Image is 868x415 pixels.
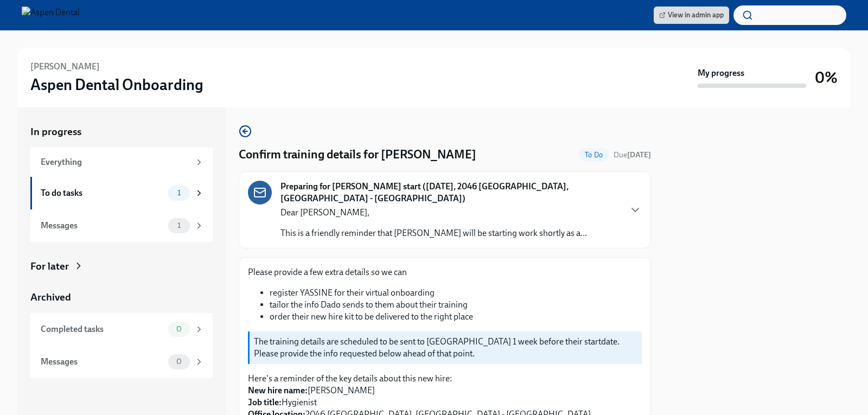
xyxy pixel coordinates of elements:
[578,151,609,159] span: To Do
[30,148,213,177] a: Everything
[614,150,651,160] span: August 17th, 2025 10:00
[22,7,80,24] img: Aspen Dental
[30,177,213,209] a: To do tasks1
[280,207,587,219] p: Dear [PERSON_NAME],
[239,146,476,163] h4: Confirm training details for [PERSON_NAME]
[254,336,637,360] p: The training details are scheduled to be sent to [GEOGRAPHIC_DATA] 1 week before their startdate....
[30,313,213,346] a: Completed tasks0
[30,346,213,378] a: Messages0
[41,323,164,335] div: Completed tasks
[280,181,620,205] strong: Preparing for [PERSON_NAME] start ([DATE], 2046 [GEOGRAPHIC_DATA], [GEOGRAPHIC_DATA] - [GEOGRAPHI...
[654,7,729,24] a: View in admin app
[30,75,203,94] h3: Aspen Dental Onboarding
[248,266,642,278] p: Please provide a few extra details so we can
[30,61,100,73] h6: [PERSON_NAME]
[41,356,164,368] div: Messages
[41,156,190,168] div: Everything
[170,325,188,333] span: 0
[248,385,308,395] strong: New hire name:
[627,150,651,159] strong: [DATE]
[280,227,587,239] p: This is a friendly reminder that [PERSON_NAME] will be starting work shortly as a...
[30,259,69,273] div: For later
[659,10,724,21] span: View in admin app
[41,220,164,232] div: Messages
[698,67,744,79] strong: My progress
[30,209,213,242] a: Messages1
[248,397,282,407] strong: Job title:
[30,259,213,273] a: For later
[614,150,651,159] span: Due
[170,357,188,366] span: 0
[270,311,642,323] li: order their new hire kit to be delivered to the right place
[270,287,642,299] li: register YASSINE for their virtual onboarding
[270,299,642,311] li: tailor the info Dado sends to them about their training
[30,290,213,304] a: Archived
[30,125,213,139] a: In progress
[815,68,838,87] h3: 0%
[41,187,164,199] div: To do tasks
[171,189,187,197] span: 1
[171,221,187,229] span: 1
